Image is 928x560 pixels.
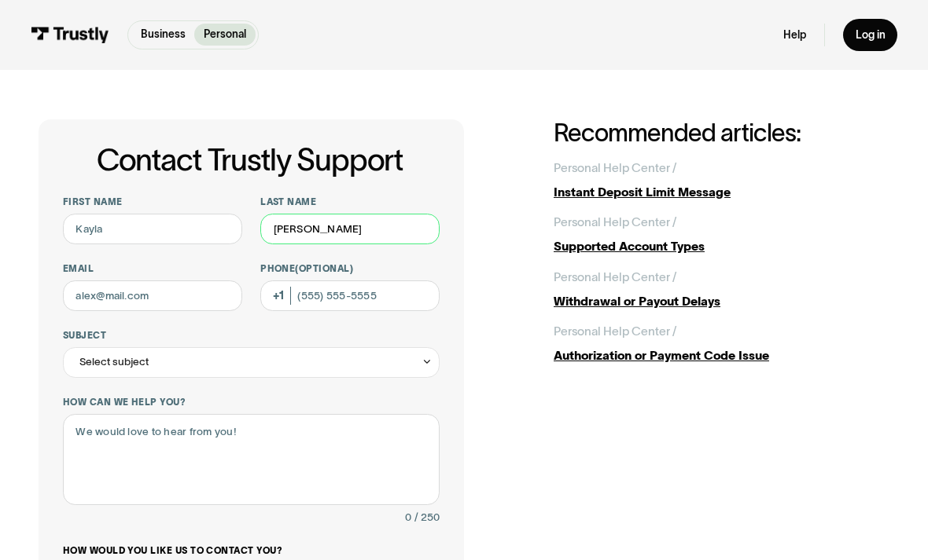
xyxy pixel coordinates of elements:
input: Howard [260,214,440,244]
div: / 250 [414,508,440,526]
div: Select subject [79,353,149,371]
div: Personal Help Center / [554,322,676,340]
a: Personal Help Center /Supported Account Types [554,213,889,255]
a: Business [131,24,194,46]
label: Last name [260,196,440,207]
a: Personal Help Center /Authorization or Payment Code Issue [554,322,889,364]
a: Help [783,28,806,42]
a: Personal Help Center /Withdrawal or Payout Delays [554,268,889,310]
h1: Contact Trustly Support [60,144,440,178]
a: Log in [843,19,897,51]
div: 0 [405,508,411,526]
div: Personal Help Center / [554,159,676,177]
img: Trustly Logo [31,27,109,43]
div: Instant Deposit Limit Message [554,183,889,201]
div: Personal Help Center / [554,268,676,286]
a: Personal Help Center /Instant Deposit Limit Message [554,159,889,201]
div: Supported Account Types [554,237,889,255]
input: alex@mail.com [63,280,242,311]
label: Email [63,262,242,274]
span: (Optional) [295,263,353,273]
div: Log in [856,28,886,42]
label: First name [63,196,242,207]
div: Select subject [63,347,440,378]
div: Authorization or Payment Code Issue [554,346,889,364]
input: Alex [63,214,242,244]
a: Personal [194,24,255,46]
input: (555) 555-5555 [260,280,440,311]
h2: Recommended articles: [554,119,889,146]
div: Personal Help Center / [554,213,676,231]
label: How would you like us to contact you? [63,544,440,556]
p: Business [141,27,186,42]
label: Subject [63,329,440,341]
p: Personal [204,27,246,42]
label: How can we help you? [63,396,440,408]
label: Phone [260,262,440,274]
div: Withdrawal or Payout Delays [554,292,889,310]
